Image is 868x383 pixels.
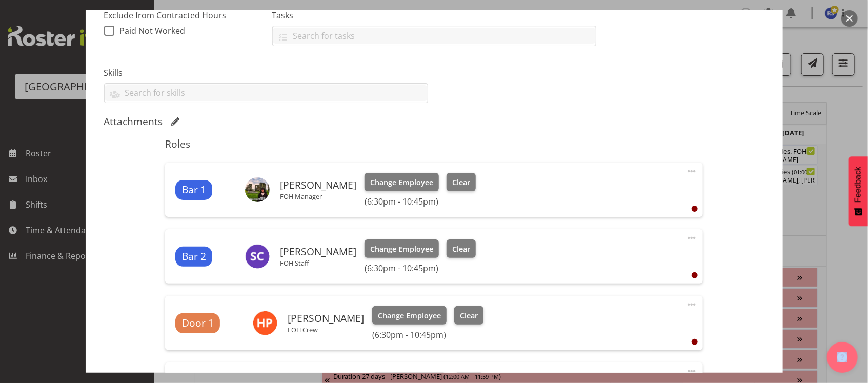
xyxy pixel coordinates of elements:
span: Clear [460,310,478,321]
img: skye-colonna9939.jpg [245,244,270,269]
label: Exclude from Contracted Hours [104,9,260,22]
span: Clear [452,244,470,255]
button: Clear [447,173,476,191]
h6: (6:30pm - 10:45pm) [372,330,483,340]
span: Bar 1 [182,183,206,197]
button: Change Employee [372,306,447,325]
h6: [PERSON_NAME] [280,246,356,257]
span: Feedback [854,167,863,203]
button: Change Employee [365,239,439,258]
p: FOH Staff [280,259,356,267]
button: Clear [447,239,476,258]
span: Clear [452,177,470,188]
button: Clear [454,306,483,325]
input: Search for tasks [273,28,596,44]
span: Door 1 [182,316,214,331]
button: Feedback - Show survey [849,156,868,226]
h6: (6:30pm - 10:45pm) [365,263,475,273]
span: Paid Not Worked [120,25,186,36]
div: User is clocked out [692,206,698,212]
button: Change Employee [365,173,439,191]
div: User is clocked out [692,272,698,278]
p: FOH Crew [288,326,364,334]
input: Search for skills [105,85,428,101]
h6: [PERSON_NAME] [288,313,364,324]
span: Change Employee [370,244,433,255]
img: heather-powell11501.jpg [253,311,277,335]
h6: (6:30pm - 10:45pm) [365,196,475,207]
span: Change Employee [378,310,441,321]
span: Bar 2 [182,249,206,264]
span: Change Employee [370,177,433,188]
img: valerie-donaldson30b84046e2fb4b3171eb6bf86b7ff7f4.png [245,177,270,202]
div: User is clocked out [692,339,698,345]
img: help-xxl-2.png [837,352,847,362]
label: Skills [104,67,428,79]
h6: [PERSON_NAME] [280,179,356,191]
label: Tasks [272,9,596,22]
h5: Roles [165,138,703,150]
p: FOH Manager [280,192,356,200]
h5: Attachments [104,115,163,128]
